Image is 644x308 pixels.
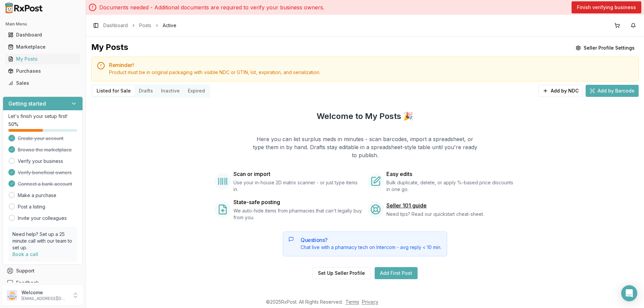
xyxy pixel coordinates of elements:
span: Easy edits [386,170,412,178]
h2: Main Menu [5,21,80,27]
p: Here you can list surplus meds in minutes - scan barcodes, import a spreadsheet, or type them in ... [252,135,478,159]
button: Add by Barcode [586,85,639,97]
div: Sales [8,80,77,86]
button: Support [3,265,83,277]
div: Open Intercom Messenger [621,285,637,301]
div: My Posts [8,56,77,62]
span: Feedback [16,280,39,286]
h2: Welcome to My Posts 🎉 [317,111,413,122]
button: Seller Profile Settings [572,42,639,54]
button: Inactive [157,85,184,96]
a: Privacy [362,299,378,305]
a: Post a listing [18,203,45,210]
button: My Posts [3,54,83,64]
span: Scan or import [233,170,270,178]
a: Marketplace [5,41,80,53]
button: Dashboard [3,29,83,40]
span: Need tips? Read our quickstart cheat-sheet. [386,211,484,218]
a: Add First Post [375,267,418,279]
button: Sales [3,78,83,88]
a: Seller 101 guide [386,201,427,209]
button: Add by NDC [538,85,583,97]
div: Purchases [8,68,77,74]
span: We auto-hide items from pharmacies that can't legally buy from you. [233,207,362,221]
a: Make a purchase [18,192,56,199]
a: Purchases [5,65,80,77]
a: Invite your colleagues [18,215,67,222]
span: Connect a bank account [18,181,72,187]
div: Dashboard [8,32,77,38]
button: Set Up Seller Profile [312,267,371,279]
h3: Getting started [8,100,46,108]
button: Finish verifying business [572,1,641,13]
button: Expired [184,85,209,96]
p: [EMAIL_ADDRESS][DOMAIN_NAME] [21,296,68,301]
span: Active [163,22,176,29]
h5: Questions? [301,237,441,243]
div: My Posts [91,42,128,54]
h5: Reminder! [109,62,633,68]
span: Browse the marketplace [18,146,72,153]
a: Dashboard [5,29,80,41]
button: Marketplace [3,42,83,52]
span: 50 % [8,121,18,128]
a: Verify your business [18,158,63,165]
div: Product must be in original packaging with visible NDC or GTIN, lot, expiration, and serialization. [109,69,633,76]
p: Welcome [21,289,68,296]
span: State-safe posting [233,198,280,206]
a: Book a call [12,251,38,257]
span: Use your in-house 2D matrix scanner - or just type items in. [233,179,362,193]
button: Feedback [3,277,83,289]
span: Verify beneficial owners [18,169,72,176]
a: Terms [345,299,359,305]
a: Sales [5,77,80,89]
a: My Posts [5,53,80,65]
p: Let's finish your setup first! [8,113,77,120]
span: Bulk duplicate, delete, or apply %-based price discounts in one go. [386,179,515,193]
button: Listed for Sale [93,85,135,96]
img: User avatar [7,290,17,301]
div: Marketplace [8,44,77,50]
div: Chat live with a pharmacy tech on Intercom - avg reply < 10 min. [301,244,441,251]
span: Create your account [18,135,63,142]
a: Posts [139,22,151,29]
p: Need help? Set up a 25 minute call with our team to set up. [12,231,73,251]
nav: breadcrumb [103,22,176,29]
button: Drafts [135,85,157,96]
button: Purchases [3,66,83,76]
a: Dashboard [103,22,128,29]
p: Documents needed - Additional documents are required to verify your business owners. [99,3,324,11]
img: RxPost Logo [3,3,46,13]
